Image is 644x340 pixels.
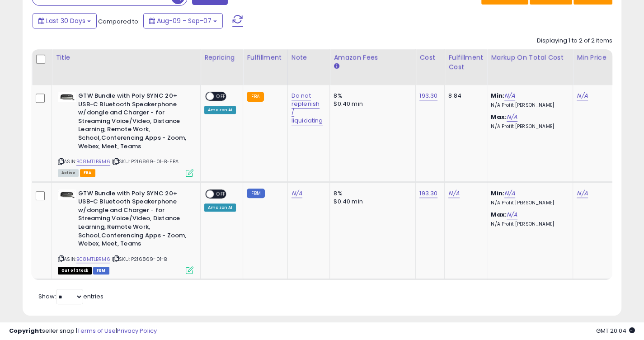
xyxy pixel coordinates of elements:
[596,326,635,335] span: 2025-10-8 20:04 GMT
[9,327,157,335] div: seller snap | |
[77,326,116,335] a: Terms of Use
[58,189,76,200] img: 318OkFKKLJL._SL40_.jpg
[577,189,588,198] a: N/A
[537,37,612,45] div: Displaying 1 to 2 of 2 items
[334,62,339,71] small: Amazon Fees.
[46,16,85,25] span: Last 30 Days
[291,189,302,198] a: N/A
[204,203,236,212] div: Amazon AI
[204,53,239,62] div: Repricing
[334,100,409,108] div: $0.40 min
[491,123,566,130] p: N/A Profit [PERSON_NAME]
[58,92,76,102] img: 318OkFKKLJL._SL40_.jpg
[491,102,566,109] p: N/A Profit [PERSON_NAME]
[78,92,188,153] b: GTW Bundle with Poly SYNC 20+ USB-C Bluetooth Speakerphone w/dongle and Charger - for Streaming V...
[291,53,326,62] div: Note
[448,92,480,100] div: 8.84
[247,53,283,62] div: Fulfillment
[58,169,79,177] span: All listings currently available for purchase on Amazon
[334,189,409,198] div: 8%
[76,158,110,165] a: B08MTLBRM6
[334,53,412,62] div: Amazon Fees
[38,292,103,301] span: Show: entries
[334,92,409,100] div: 8%
[157,16,212,25] span: Aug-09 - Sep-07
[491,91,504,100] b: Min:
[247,189,264,198] small: FBM
[214,93,228,100] span: OFF
[33,13,97,28] button: Last 30 Days
[78,189,188,250] b: GTW Bundle with Poly SYNC 20+ USB-C Bluetooth Speakerphone w/dongle and Charger - for Streaming V...
[93,267,109,274] span: FBM
[204,106,236,114] div: Amazon AI
[56,53,197,62] div: Title
[214,190,228,198] span: OFF
[419,189,437,198] a: 193.30
[112,255,167,263] span: | SKU: P216869-01-B
[419,53,441,62] div: Cost
[491,53,569,62] div: Markup on Total Cost
[577,91,588,100] a: N/A
[9,326,42,335] strong: Copyright
[58,267,92,274] span: All listings that are currently out of stock and unavailable for purchase on Amazon
[491,221,566,227] p: N/A Profit [PERSON_NAME]
[80,169,95,177] span: FBA
[448,53,483,72] div: Fulfillment Cost
[334,198,409,206] div: $0.40 min
[507,210,517,219] a: N/A
[491,189,504,198] b: Min:
[143,13,223,28] button: Aug-09 - Sep-07
[419,91,437,100] a: 193.30
[247,92,263,102] small: FBA
[491,200,566,206] p: N/A Profit [PERSON_NAME]
[504,91,515,100] a: N/A
[487,49,573,85] th: The percentage added to the cost of goods (COGS) that forms the calculator for Min & Max prices.
[117,326,157,335] a: Privacy Policy
[112,158,179,165] span: | SKU: P216869-01-B-FBA
[504,189,515,198] a: N/A
[491,113,507,121] b: Max:
[507,113,517,122] a: N/A
[76,255,110,263] a: B08MTLBRM6
[577,53,623,62] div: Min Price
[58,92,193,176] div: ASIN:
[291,91,323,125] a: Do not replenish / liquidating
[491,210,507,219] b: Max:
[58,189,193,274] div: ASIN:
[98,17,140,26] span: Compared to:
[448,189,459,198] a: N/A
